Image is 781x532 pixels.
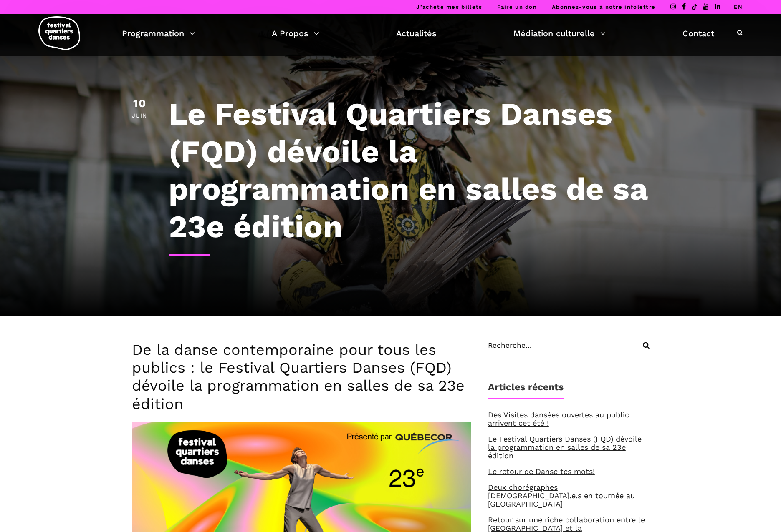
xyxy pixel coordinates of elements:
a: Deux chorégraphes [DEMOGRAPHIC_DATA].e.s en tournée au [GEOGRAPHIC_DATA] [488,483,635,508]
h3: De la danse contemporaine pour tous les publics : le Festival Quartiers Danses (FQD) dévoile la p... [132,341,471,413]
a: EN [734,4,743,10]
a: A Propos [272,26,319,40]
div: Juin [132,113,147,118]
a: Contact [682,26,714,40]
h1: Le Festival Quartiers Danses (FQD) dévoile la programmation en salles de sa 23e édition [169,95,650,245]
a: Le Festival Quartiers Danses (FQD) dévoile la programmation en salles de sa 23e édition [488,434,642,460]
h1: Articles récents [488,381,564,399]
a: Le retour de Danse tes mots! [488,467,595,476]
a: Faire un don [497,4,537,10]
a: Abonnez-vous à notre infolettre [552,4,655,10]
a: J’achète mes billets [416,4,482,10]
div: 10 [132,98,147,109]
a: Des Visites dansées ouvertes au public arrivent cet été ! [488,410,629,427]
img: logo-fqd-med [38,16,80,50]
a: Programmation [122,26,195,40]
a: Médiation culturelle [513,26,606,40]
input: Recherche... [488,341,650,356]
a: Actualités [396,26,437,40]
